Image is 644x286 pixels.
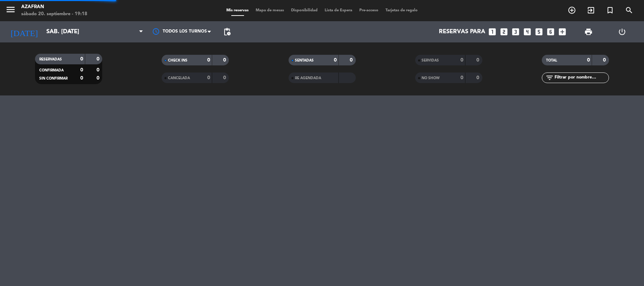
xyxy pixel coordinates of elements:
[422,59,439,62] span: SERVIDAS
[587,6,595,14] i: exit_to_app
[39,58,62,61] span: RESERVADAS
[625,6,633,14] i: search
[476,75,481,80] strong: 0
[295,76,321,80] span: RE AGENDADA
[546,59,557,62] span: TOTAL
[603,58,607,63] strong: 0
[587,58,590,63] strong: 0
[350,58,354,63] strong: 0
[546,27,555,36] i: looks_6
[5,24,43,40] i: [DATE]
[80,68,83,72] strong: 0
[321,8,356,12] span: Lista de Espera
[39,77,68,80] span: SIN CONFIRMAR
[39,69,64,72] span: CONFIRMADA
[5,4,16,17] button: menu
[223,58,227,63] strong: 0
[168,59,187,62] span: CHECK INS
[439,29,485,35] span: Reservas para
[558,27,567,36] i: add_box
[422,76,440,80] span: NO SHOW
[21,4,87,11] div: Azafran
[5,4,16,15] i: menu
[460,75,463,80] strong: 0
[207,75,210,80] strong: 0
[80,76,83,81] strong: 0
[606,6,614,14] i: turned_in_not
[80,57,83,62] strong: 0
[618,28,626,36] i: power_settings_new
[605,21,639,42] div: LOG OUT
[97,76,101,81] strong: 0
[534,27,544,36] i: looks_5
[66,28,74,36] i: arrow_drop_down
[499,27,509,36] i: looks_two
[545,74,554,82] i: filter_list
[476,58,481,63] strong: 0
[356,8,382,12] span: Pre-acceso
[568,6,576,14] i: add_circle_outline
[223,28,231,36] span: pending_actions
[511,27,520,36] i: looks_3
[168,76,190,80] span: CANCELADA
[460,58,463,63] strong: 0
[252,8,288,12] span: Mapa de mesas
[382,8,421,12] span: Tarjetas de regalo
[523,27,532,36] i: looks_4
[223,8,252,12] span: Mis reservas
[207,58,210,63] strong: 0
[288,8,321,12] span: Disponibilidad
[584,28,593,36] span: print
[488,27,497,36] i: looks_one
[295,59,314,62] span: SENTADAS
[21,11,87,18] div: sábado 20. septiembre - 19:18
[334,58,337,63] strong: 0
[97,68,101,72] strong: 0
[97,57,101,62] strong: 0
[223,75,227,80] strong: 0
[554,74,609,82] input: Filtrar por nombre...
